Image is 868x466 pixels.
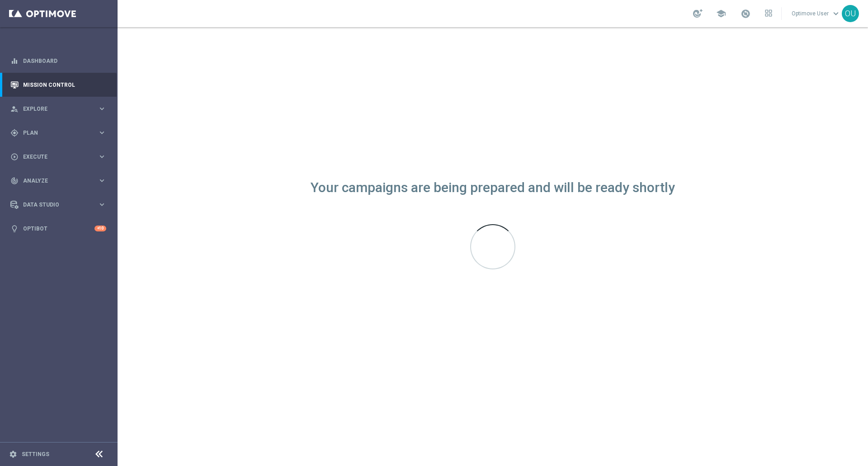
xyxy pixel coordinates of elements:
[716,9,726,19] span: school
[10,57,107,65] button: equalizer Dashboard
[23,106,98,112] span: Explore
[23,73,106,97] a: Mission Control
[22,452,49,457] a: Settings
[10,129,19,137] i: gps_fixed
[23,217,94,240] a: Optibot
[98,152,106,161] i: keyboard_arrow_right
[10,217,106,240] div: Optibot
[10,73,106,97] div: Mission Control
[10,177,107,184] button: track_changes Analyze keyboard_arrow_right
[10,105,98,113] div: Explore
[10,153,19,161] i: play_circle_outline
[10,153,107,160] button: play_circle_outline Execute keyboard_arrow_right
[791,7,842,20] a: Optimove Userkeyboard_arrow_down
[9,450,17,458] i: settings
[831,9,841,19] span: keyboard_arrow_down
[10,57,19,65] i: equalizer
[842,5,859,22] div: OU
[23,154,98,160] span: Execute
[10,129,107,137] button: gps_fixed Plan keyboard_arrow_right
[10,225,19,233] i: lightbulb
[10,105,107,113] button: person_search Explore keyboard_arrow_right
[311,184,675,192] div: Your campaigns are being prepared and will be ready shortly
[23,202,98,207] span: Data Studio
[23,178,98,184] span: Analyze
[94,226,106,231] div: +10
[10,153,98,161] div: Execute
[23,130,98,136] span: Plan
[10,177,98,185] div: Analyze
[10,177,19,185] i: track_changes
[10,129,98,137] div: Plan
[10,81,107,89] button: Mission Control
[98,104,106,113] i: keyboard_arrow_right
[98,200,106,209] i: keyboard_arrow_right
[10,225,107,232] button: lightbulb Optibot +10
[10,201,98,209] div: Data Studio
[98,128,106,137] i: keyboard_arrow_right
[10,105,19,113] i: person_search
[23,49,106,73] a: Dashboard
[98,176,106,185] i: keyboard_arrow_right
[10,49,106,73] div: Dashboard
[10,201,107,208] button: Data Studio keyboard_arrow_right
